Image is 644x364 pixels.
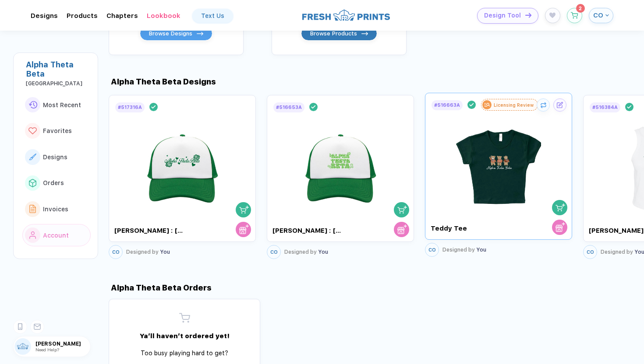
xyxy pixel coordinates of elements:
img: icon [361,32,368,35]
button: link to iconDesigns [22,146,91,168]
div: ProductsToggle dropdown menu [67,12,98,20]
img: link to icon [29,231,36,239]
img: store cart [556,222,565,232]
div: # 516663A [434,102,460,108]
img: user profile [14,338,31,355]
img: link to icon [28,101,37,108]
div: #516663ALicensing Reviewshopping cartstore cart Teddy TeeCODesigned by You [425,93,572,261]
button: link to iconMost Recent [22,94,91,116]
button: link to iconFavorites [22,119,91,142]
img: logo [302,8,390,22]
div: Alpha Theta Beta [26,60,91,78]
button: shopping cart [236,202,251,217]
span: Designed by [442,247,475,253]
div: #516653Ashopping cartstore cart [PERSON_NAME] : [GEOGRAPHIC_DATA]CODesigned by You [267,93,414,261]
div: Hofstra University [26,80,91,87]
img: shopping cart [239,205,249,214]
div: # 516384A [592,105,618,110]
span: Designed by [284,249,317,255]
button: Design Toolicon [477,8,538,24]
span: CO [270,249,278,255]
img: shopping cart [556,203,565,212]
div: [PERSON_NAME] : [GEOGRAPHIC_DATA] [114,227,188,234]
div: LookbookToggle dropdown menu chapters [147,12,180,20]
span: Need Help? [35,347,59,352]
div: # 517316A [118,105,142,110]
img: 7bfd66ea-2519-4ea0-bdc6-2d69148ae85e_nt_front_1757570220436.jpg [133,113,232,216]
img: link to icon [29,179,36,187]
span: CO [112,249,120,255]
div: You [126,249,170,255]
span: Designed by [601,249,633,255]
img: 4814e5e6-6a59-4d9e-a992-0ee6061893e3_nt_front_1757382743782.jpg [449,111,548,214]
button: store cart [552,220,567,235]
span: Browse Designs [149,30,192,37]
img: 44069415-7784-4d93-a745-3f1f25863c12_nt_front_1757456588822.jpg [291,113,390,216]
div: Lookbook [147,12,180,20]
div: DesignsToggle dropdown menu [31,12,58,20]
button: link to iconAccount [22,224,91,247]
img: shopping cart [397,205,407,214]
sup: 2 [576,4,585,13]
span: Design Tool [484,12,521,19]
button: CO [267,245,281,259]
span: Account [43,232,69,239]
div: Ya’ll haven’t ordered yet! [132,332,237,340]
img: store cart [239,224,249,234]
span: CO [587,249,594,255]
div: Alpha Theta Beta Orders [109,283,212,292]
img: icon [525,13,531,17]
span: CO [428,247,436,253]
button: CO [589,8,613,23]
span: Orders [43,179,64,186]
img: link to icon [29,205,36,213]
button: CO [109,245,123,259]
button: store cart [394,222,409,237]
button: CO [583,245,597,259]
div: Text Us [201,12,224,19]
span: CO [593,11,603,19]
a: Text Us [192,9,233,23]
span: Most Recent [43,101,81,108]
div: Alpha Theta Beta Designs [109,77,216,86]
img: store cart [397,224,407,234]
span: Browse Products [310,30,357,37]
button: link to iconInvoices [22,198,91,220]
img: icon [197,32,203,35]
span: Designed by [126,249,159,255]
span: Designs [43,154,67,161]
div: Teddy Tee [431,224,504,232]
span: Invoices [43,206,68,213]
div: You [284,249,328,255]
button: Browse Designsicon [140,26,212,41]
button: link to iconOrders [22,172,91,195]
button: Browse Productsicon [301,26,377,41]
button: store cart [236,222,251,237]
div: #517316Ashopping cartstore cart [PERSON_NAME] : [GEOGRAPHIC_DATA]CODesigned by You [109,93,256,261]
span: Favorites [43,127,72,134]
span: 2 [579,6,582,11]
div: ChaptersToggle dropdown menu chapters [106,12,138,20]
div: # 516653A [276,105,302,110]
button: shopping cart [394,202,409,217]
img: link to icon [28,127,37,135]
img: link to icon [29,154,36,160]
div: Too busy playing hard to get? [132,349,237,357]
div: Licensing Review [494,102,534,108]
div: [PERSON_NAME] : [GEOGRAPHIC_DATA] [272,227,346,234]
button: CO [425,243,439,257]
span: [PERSON_NAME] [35,341,90,347]
div: You [442,247,486,253]
button: shopping cart [552,200,567,215]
